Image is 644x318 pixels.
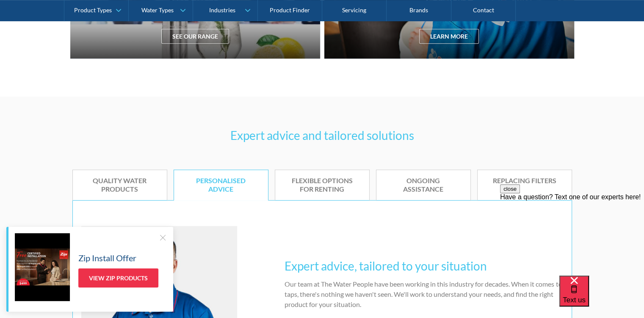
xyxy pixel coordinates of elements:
h5: Zip Install Offer [78,251,136,264]
img: Zip Install Offer [15,233,70,301]
div: Replacing Filters [490,176,559,185]
iframe: podium webchat widget bubble [559,276,644,318]
div: Water Types [141,7,174,14]
div: See our range [161,29,229,44]
h3: Expert advice and tailored solutions [72,126,572,144]
div: Personalised advice [187,176,255,194]
div: Ongoing assistance [389,176,458,194]
div: Product Types [74,7,112,14]
div: Industries [209,7,235,14]
h3: Expert advice, tailored to your situation [285,257,563,275]
p: Our team at The Water People have been working in this industry for decades. When it comes to tap... [285,279,563,310]
div: Learn more [419,29,479,44]
div: Flexible options for renting [288,176,357,194]
div: Quality water products [86,176,154,194]
iframe: podium webchat widget prompt [500,184,644,286]
a: View Zip Products [78,268,158,287]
